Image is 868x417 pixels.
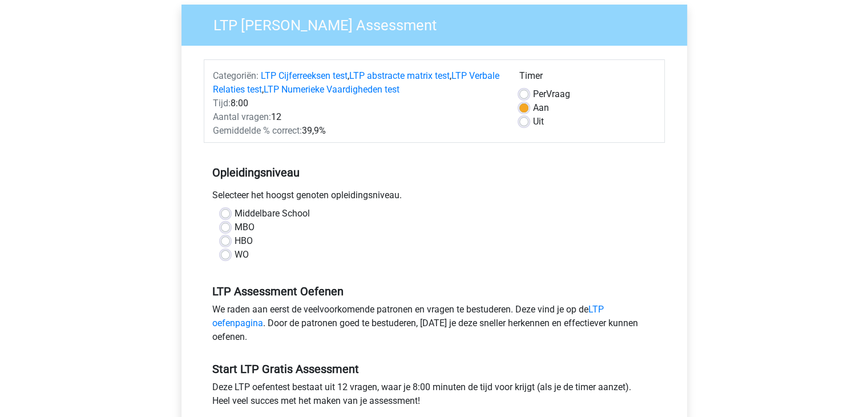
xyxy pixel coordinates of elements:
h5: Opleidingsniveau [212,161,656,184]
div: 8:00 [204,97,511,110]
div: Selecteer het hoogst genoten opleidingsniveau. [204,189,665,207]
a: LTP Numerieke Vaardigheden test [264,84,399,95]
h3: LTP [PERSON_NAME] Assessment [200,12,679,34]
label: Uit [533,115,544,129]
div: , , , [204,69,511,97]
label: WO [235,248,249,262]
div: We raden aan eerst de veelvoorkomende patronen en vragen te bestuderen. Deze vind je op de . Door... [204,303,665,348]
div: Timer [519,69,656,87]
a: LTP abstracte matrix test [349,70,450,81]
label: HBO [235,234,253,248]
span: Aantal vragen: [213,111,271,122]
label: MBO [235,220,255,234]
h5: LTP Assessment Oefenen [212,284,656,298]
div: Deze LTP oefentest bestaat uit 12 vragen, waar je 8:00 minuten de tijd voor krijgt (als je de tim... [204,380,665,412]
label: Middelbare School [235,207,310,220]
span: Tijd: [213,98,231,109]
label: Aan [533,101,549,115]
div: 12 [204,110,511,124]
span: Categoriën: [213,70,259,81]
a: LTP Cijferreeksen test [261,70,348,81]
div: 39,9% [204,124,511,138]
h5: Start LTP Gratis Assessment [212,362,656,376]
span: Gemiddelde % correct: [213,125,302,136]
span: Per [533,89,546,99]
label: Vraag [533,87,570,101]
